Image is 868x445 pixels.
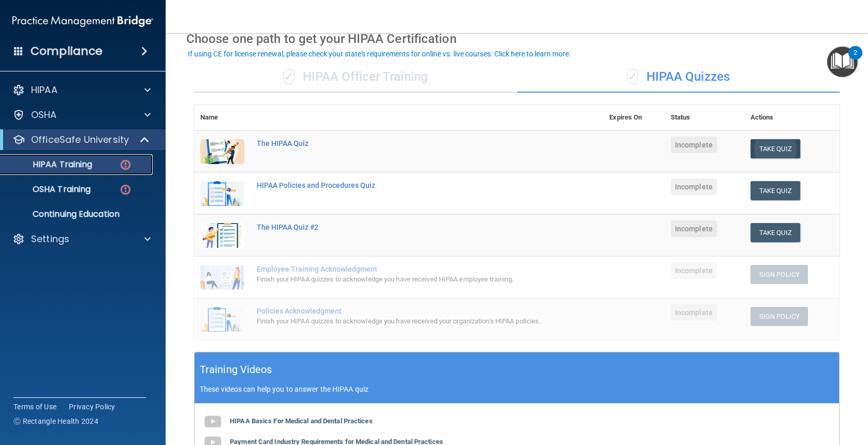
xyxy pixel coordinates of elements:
button: Take Quiz [751,181,800,200]
span: Incomplete [671,137,717,153]
th: Expires On [603,105,665,130]
span: ✓ [627,69,638,84]
h5: Training Videos [200,361,272,379]
img: PMB logo [12,11,153,32]
span: ✓ [283,69,295,84]
p: OfficeSafe University [31,133,129,146]
div: Finish your HIPAA quizzes to acknowledge you have received your organization’s HIPAA policies. [257,315,551,328]
p: OSHA [31,109,57,121]
h4: Compliance [31,44,102,58]
p: These videos can help you to answer the HIPAA quiz [200,385,834,393]
button: Sign Policy [751,307,808,326]
span: Incomplete [671,179,717,195]
a: Settings [12,233,151,245]
b: HIPAA Basics For Medical and Dental Practices [230,417,373,425]
p: HIPAA [31,84,57,96]
button: Open Resource Center, 2 new notifications [827,47,858,77]
div: The HIPAA Quiz #2 [257,223,551,231]
th: Status [665,105,744,130]
th: Name [194,105,251,130]
a: OfficeSafe University [12,133,150,146]
span: Incomplete [671,220,717,237]
div: Employee Training Acknowledgment [257,265,551,273]
p: OSHA Training [7,184,91,195]
div: If using CE for license renewal, please check your state's requirements for online vs. live cours... [188,50,571,57]
img: danger-circle.6113f641.png [119,158,132,171]
img: gray_youtube_icon.38fcd6cc.png [202,411,223,432]
button: If using CE for license renewal, please check your state's requirements for online vs. live cours... [186,49,572,59]
div: Choose one path to get your HIPAA Certification [186,24,847,54]
p: Continuing Education [7,209,148,219]
button: Sign Policy [751,265,808,284]
img: danger-circle.6113f641.png [119,183,132,196]
div: HIPAA Officer Training [194,62,517,93]
div: The HIPAA Quiz [257,139,551,147]
span: Incomplete [671,262,717,279]
div: Finish your HIPAA quizzes to acknowledge you have received HIPAA employee training. [257,273,551,286]
div: 2 [854,53,857,66]
div: Policies Acknowledgment [257,307,551,315]
span: Ⓒ Rectangle Health 2024 [13,416,98,426]
div: HIPAA Quizzes [517,62,840,93]
p: Settings [31,233,69,245]
th: Actions [744,105,840,130]
a: Privacy Policy [69,402,115,412]
button: Take Quiz [751,139,800,158]
a: HIPAA [12,84,151,96]
a: Terms of Use [13,402,56,412]
iframe: Drift Widget Chat Controller [689,372,856,413]
a: OSHA [12,109,151,121]
p: HIPAA Training [7,159,92,170]
span: Incomplete [671,304,717,321]
div: HIPAA Policies and Procedures Quiz [257,181,551,189]
button: Take Quiz [751,223,800,242]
